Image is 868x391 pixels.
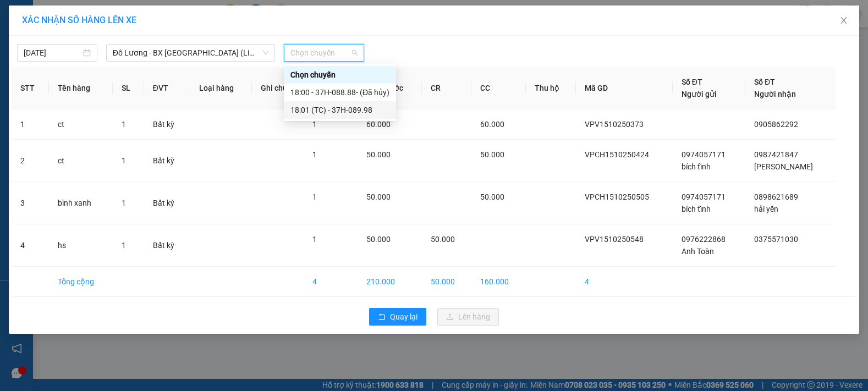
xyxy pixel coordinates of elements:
span: 50.000 [366,235,391,244]
span: Quay lại [390,311,417,323]
td: 160.000 [471,267,526,297]
span: 60.000 [366,120,391,129]
th: Mã GD [576,67,673,109]
td: bình xanh [49,182,113,224]
span: Số ĐT [682,78,702,86]
th: Loại hàng [190,67,252,109]
td: 2 [12,140,49,182]
th: STT [12,67,49,109]
td: Bất kỳ [144,224,190,267]
td: 4 [304,267,358,297]
th: ĐVT [144,67,190,109]
span: 0976222868 [682,235,726,244]
span: 0905862292 [754,120,798,129]
span: VPCH1510250424 [585,150,649,159]
div: 18:01 (TC) - 37H-089.98 [290,104,389,116]
span: Anh Toàn [682,247,714,256]
input: 15/10/2025 [24,47,81,59]
span: 50.000 [366,192,391,201]
span: 0974057171 [682,150,726,159]
td: Bất kỳ [144,109,190,140]
span: 0898621689 [754,192,798,201]
div: Chọn chuyến [284,66,396,84]
span: rollback [378,313,386,322]
span: Chọn chuyến [290,45,358,61]
span: bích tĩnh [682,205,711,213]
td: ct [49,109,113,140]
span: VPV1510250373 [585,120,644,129]
td: ct [49,140,113,182]
span: 1 [122,199,126,207]
span: 1 [122,156,126,165]
span: 1 [122,120,126,129]
td: 1 [12,109,49,140]
div: Chọn chuyến [290,69,389,81]
td: Bất kỳ [144,182,190,224]
span: Người nhận [754,90,796,98]
span: hải yến [754,205,778,213]
span: [PERSON_NAME] [754,162,813,171]
button: rollbackQuay lại [369,308,426,326]
span: Người gửi [682,90,717,98]
td: 210.000 [358,267,422,297]
span: 1 [312,235,317,244]
span: 1 [122,241,126,250]
span: 50.000 [431,235,455,244]
th: Ghi chú [252,67,304,109]
th: Thu hộ [526,67,576,109]
td: 3 [12,182,49,224]
th: SL [113,67,144,109]
td: 50.000 [422,267,471,297]
span: close [839,16,848,25]
td: 4 [576,267,673,297]
span: 1 [312,150,317,159]
span: bích tĩnh [682,162,711,171]
span: Đô Lương - BX Đà Nẵng (Limousine 32 phòng) [113,45,268,61]
div: 18:00 - 37H-088.88 - (Đã hủy) [290,86,389,98]
th: Tên hàng [49,67,113,109]
span: XÁC NHẬN SỐ HÀNG LÊN XE [22,15,136,25]
td: Tổng cộng [49,267,113,297]
span: 60.000 [480,120,504,129]
td: Bất kỳ [144,140,190,182]
td: 4 [12,224,49,267]
span: 0987421847 [754,150,798,159]
button: uploadLên hàng [437,308,499,326]
span: 0974057171 [682,192,726,201]
span: 50.000 [480,150,504,159]
span: VPV1510250548 [585,235,644,244]
span: Số ĐT [754,78,775,86]
span: 0375571030 [754,235,798,244]
th: CC [471,67,526,109]
span: VPCH1510250505 [585,192,649,201]
button: Close [828,5,859,36]
span: 50.000 [480,192,504,201]
span: 50.000 [366,150,391,159]
th: CR [422,67,471,109]
span: down [262,49,269,56]
td: hs [49,224,113,267]
span: 1 [312,192,317,201]
span: 1 [312,120,317,129]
